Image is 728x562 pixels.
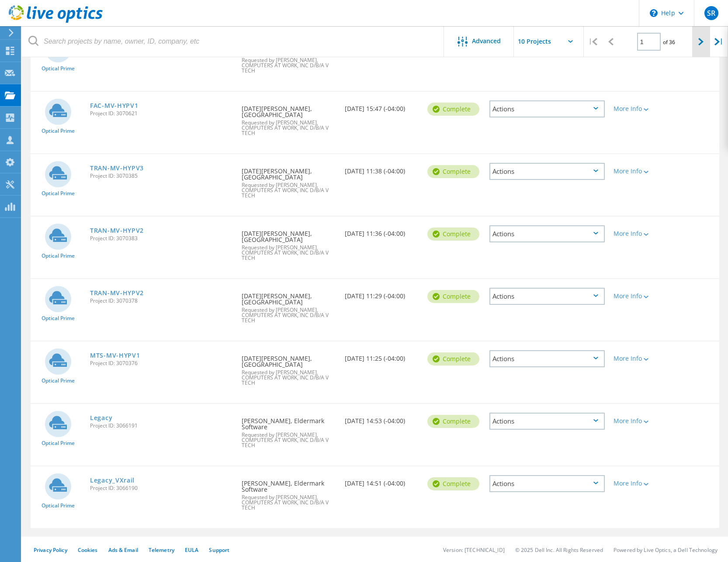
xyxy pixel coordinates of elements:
div: Actions [489,225,605,242]
div: Complete [427,228,479,241]
span: Requested by [PERSON_NAME], COMPUTERS AT WORK, INC D/B/A V TECH [242,183,336,198]
span: Optical Prime [42,191,75,196]
div: [DATE] 14:51 (-04:00) [340,466,423,495]
span: Optical Prime [42,128,75,134]
a: Privacy Policy [34,546,67,554]
div: Actions [489,163,605,180]
div: [DATE][PERSON_NAME], [GEOGRAPHIC_DATA] [237,341,340,394]
div: More Info [614,293,660,299]
div: More Info [614,355,660,362]
span: Requested by [PERSON_NAME], COMPUTERS AT WORK, INC D/B/A V TECH [242,370,336,386]
div: Actions [489,350,605,367]
span: Optical Prime [42,66,75,71]
div: | [584,26,602,57]
div: [DATE] 15:47 (-04:00) [340,92,423,121]
div: [PERSON_NAME], Eldermark Software [237,404,340,457]
div: Actions [489,413,605,430]
span: Optical Prime [42,378,75,383]
div: | [710,26,728,57]
div: More Info [614,106,660,112]
div: [DATE] 14:53 (-04:00) [340,404,423,433]
div: [DATE][PERSON_NAME], [GEOGRAPHIC_DATA] [237,217,340,269]
a: Ads & Email [108,546,138,554]
span: Optical Prime [42,503,75,508]
a: Legacy_VXrail [90,477,135,483]
span: Project ID: 3070383 [90,236,233,241]
span: Optical Prime [42,316,75,321]
a: Cookies [78,546,98,554]
span: Project ID: 3070378 [90,298,233,303]
span: SR [707,10,715,17]
a: FAC-MV-HYPV1 [90,103,138,109]
a: TRAN-MV-HYPV3 [90,165,144,171]
span: of 36 [663,38,675,46]
div: Actions [489,475,605,492]
li: Powered by Live Optics, a Dell Technology [614,546,718,554]
span: Requested by [PERSON_NAME], COMPUTERS AT WORK, INC D/B/A V TECH [242,495,336,510]
div: [DATE][PERSON_NAME], [GEOGRAPHIC_DATA] [237,279,340,332]
li: © 2025 Dell Inc. All Rights Reserved [515,546,603,554]
span: Requested by [PERSON_NAME], COMPUTERS AT WORK, INC D/B/A V TECH [242,432,336,448]
div: [DATE] 11:29 (-04:00) [340,279,423,308]
li: Version: [TECHNICAL_ID] [443,546,505,554]
a: Live Optics Dashboard [9,18,103,24]
span: Project ID: 3070376 [90,361,233,366]
div: [DATE][PERSON_NAME], [GEOGRAPHIC_DATA] [237,154,340,207]
a: TRAN-MV-HYPV2 [90,290,144,296]
div: Complete [427,477,479,490]
span: Requested by [PERSON_NAME], COMPUTERS AT WORK, INC D/B/A V TECH [242,307,336,323]
span: Requested by [PERSON_NAME], COMPUTERS AT WORK, INC D/B/A V TECH [242,120,336,136]
a: TRAN-MV-HYPV2 [90,228,144,234]
div: Actions [489,288,605,305]
div: [DATE] 11:38 (-04:00) [340,154,423,183]
svg: \n [650,9,658,17]
span: Advanced [472,38,501,44]
div: More Info [614,418,660,424]
div: Complete [427,415,479,428]
div: Complete [427,290,479,303]
span: Project ID: 3070621 [90,111,233,116]
a: Legacy [90,415,112,421]
span: Project ID: 3066191 [90,423,233,428]
span: Optical Prime [42,253,75,259]
div: Complete [427,352,479,365]
a: MTS-MV-HYPV1 [90,352,140,359]
a: Support [209,546,229,554]
span: Project ID: 3066190 [90,486,233,491]
input: Search projects by name, owner, ID, company, etc [22,26,444,57]
a: Telemetry [149,546,174,554]
span: Project ID: 3070385 [90,173,233,179]
span: Requested by [PERSON_NAME], COMPUTERS AT WORK, INC D/B/A V TECH [242,245,336,261]
div: Complete [427,103,479,116]
div: [PERSON_NAME], Eldermark Software [237,466,340,519]
div: More Info [614,231,660,237]
div: More Info [614,480,660,486]
span: Optical Prime [42,441,75,446]
div: More Info [614,168,660,174]
span: Requested by [PERSON_NAME], COMPUTERS AT WORK, INC D/B/A V TECH [242,58,336,73]
div: [DATE][PERSON_NAME], [GEOGRAPHIC_DATA] [237,92,340,145]
div: [DATE] 11:25 (-04:00) [340,341,423,370]
a: EULA [185,546,198,554]
div: Actions [489,100,605,117]
div: [DATE] 11:36 (-04:00) [340,217,423,245]
div: Complete [427,165,479,178]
